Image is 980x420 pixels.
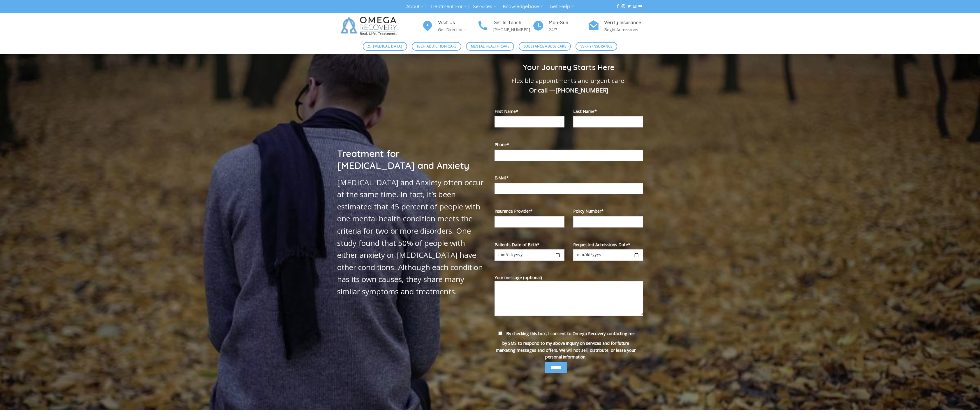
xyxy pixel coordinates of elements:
[549,26,588,33] p: 24/7
[622,4,625,8] a: Follow on Instagram
[495,208,564,214] label: Insurance Provider*
[477,19,532,33] a: Get In Touch [PHONE_NUMBER]
[588,19,643,33] a: Verify Insurance Begin Admissions
[524,43,566,49] span: Substance Abuse Care
[638,4,642,8] a: Follow on YouTube
[633,4,636,8] a: Send us an email
[573,241,643,248] label: Requested Admissions Date*
[412,42,462,51] a: Tech Addiction Care
[495,76,643,95] p: Flexible appointments and urgent care.
[337,148,469,171] strong: Treatment for [MEDICAL_DATA] and Anxiety
[616,4,620,8] a: Follow on Facebook
[495,281,643,316] textarea: Your message (optional)
[550,1,574,12] a: Get Help
[337,176,486,298] p: [MEDICAL_DATA] and Anxiety often occur at the same time. In fact, it’s been estimated that 45 per...
[495,62,643,72] h2: Your Journey Starts Here
[416,43,457,49] span: Tech Addiction Care
[576,42,617,51] a: Verify Insurance
[495,108,564,115] label: First Name*
[337,13,403,39] img: Omega Recovery
[580,43,613,49] span: Verify Insurance
[430,1,467,12] a: Treatment For
[573,208,643,214] label: Policy Number*
[438,19,477,27] h4: Visit Us
[493,26,532,33] p: [PHONE_NUMBER]
[363,42,407,51] a: [MEDICAL_DATA]
[466,42,514,51] a: Mental Health Care
[406,1,423,12] a: About
[495,274,643,320] label: Your message (optional)
[604,19,643,27] h4: Verify Insurance
[627,4,631,8] a: Follow on Twitter
[549,19,588,27] h4: Mon-Sun
[529,86,608,94] strong: Or call —
[555,86,608,94] a: [PHONE_NUMBER]
[495,141,643,148] label: Phone*
[495,174,643,181] label: E-Mail*
[503,1,543,12] a: Knowledgebase
[493,19,532,27] h4: Get In Touch
[495,241,564,248] label: Patients Date of Birth*
[573,108,643,115] label: Last Name*
[498,331,502,335] input: By checking this box, I consent to Omega Recovery contacting me by SMS to respond to my above inq...
[373,43,402,49] span: [MEDICAL_DATA]
[438,26,477,33] p: Get Directions
[422,19,477,33] a: Visit Us Get Directions
[519,42,571,51] a: Substance Abuse Care
[604,26,643,33] p: Begin Admissions
[471,43,509,49] span: Mental Health Care
[496,331,636,359] span: By checking this box, I consent to Omega Recovery contacting me by SMS to respond to my above inq...
[473,1,496,12] a: Services
[495,108,643,387] form: Contact form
